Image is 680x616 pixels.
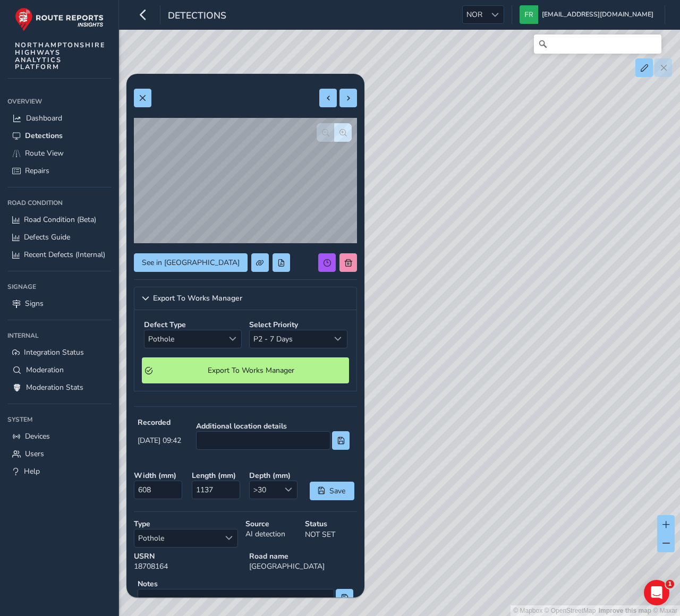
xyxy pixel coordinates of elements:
[329,330,347,348] div: Select priority
[7,228,111,246] a: Defects Guide
[242,515,301,551] div: AI detection
[144,320,186,330] strong: Defect Type
[7,344,111,361] a: Integration Status
[7,427,111,445] a: Devices
[138,579,353,589] strong: Notes
[144,330,224,348] span: Pothole
[153,295,242,302] span: Export To Works Manager
[220,529,237,547] div: Select a type
[7,279,111,295] div: Signage
[25,131,63,141] span: Detections
[7,109,111,127] a: Dashboard
[196,421,350,431] strong: Additional location details
[24,215,96,225] span: Road Condition (Beta)
[249,551,357,561] strong: Road name
[7,328,111,344] div: Internal
[192,470,242,481] strong: Length ( mm )
[249,470,300,481] strong: Depth ( mm )
[134,529,220,547] span: Pothole
[7,445,111,463] a: Users
[250,330,329,348] span: P2 - 7 Days
[7,295,111,312] a: Signs
[7,211,111,228] a: Road Condition (Beta)
[142,357,349,383] button: Export To Works Manager
[25,431,50,441] span: Devices
[134,519,238,529] strong: Type
[134,310,357,391] div: Collapse
[305,519,357,529] strong: Status
[542,5,653,24] span: [EMAIL_ADDRESS][DOMAIN_NAME]
[7,195,111,211] div: Road Condition
[134,551,242,561] strong: USRN
[24,347,84,357] span: Integration Status
[7,162,111,179] a: Repairs
[7,93,111,109] div: Overview
[7,127,111,144] a: Detections
[7,144,111,162] a: Route View
[25,298,44,309] span: Signs
[534,35,661,54] input: Search
[134,470,184,481] strong: Width ( mm )
[310,482,354,500] button: Save
[25,148,64,158] span: Route View
[24,250,105,260] span: Recent Defects (Internal)
[245,519,297,529] strong: Source
[26,382,83,392] span: Moderation Stats
[7,246,111,263] a: Recent Defects (Internal)
[25,166,49,176] span: Repairs
[329,486,346,496] span: Save
[250,481,279,499] span: >30
[24,232,70,242] span: Defects Guide
[26,365,64,375] span: Moderation
[134,253,248,272] button: See in Route View
[134,287,357,310] a: Collapse
[15,7,104,31] img: rr logo
[7,412,111,427] div: System
[25,449,44,459] span: Users
[168,9,226,24] span: Detections
[138,417,181,427] strong: Recorded
[7,463,111,480] a: Help
[520,5,538,24] img: diamond-layout
[463,6,486,23] span: NOR
[520,5,657,24] button: [EMAIL_ADDRESS][DOMAIN_NAME]
[249,320,298,330] strong: Select Priority
[156,365,346,375] span: Export To Works Manager
[666,580,674,588] span: 1
[305,529,357,540] p: NOT SET
[130,547,245,575] div: 18708164
[7,379,111,396] a: Moderation Stats
[142,258,240,268] span: See in [GEOGRAPHIC_DATA]
[245,547,361,575] div: [GEOGRAPHIC_DATA]
[24,466,40,476] span: Help
[7,361,111,379] a: Moderation
[138,435,181,446] span: [DATE] 09:42
[26,113,62,123] span: Dashboard
[224,330,241,348] div: Select a type
[15,41,106,71] span: NORTHAMPTONSHIRE HIGHWAYS ANALYTICS PLATFORM
[644,580,669,605] iframe: Intercom live chat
